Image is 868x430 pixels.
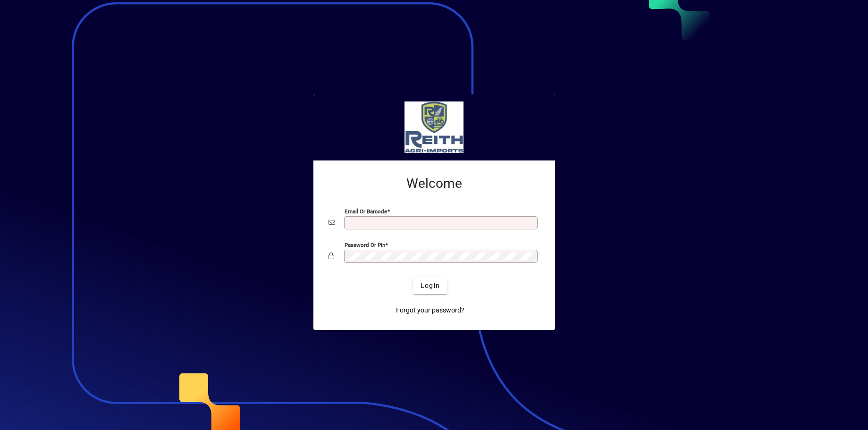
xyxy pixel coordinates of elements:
h2: Welcome [329,176,540,192]
span: Forgot your password? [396,305,464,315]
mat-label: Password or Pin [345,242,385,248]
mat-label: Email or Barcode [345,208,387,215]
button: Login [413,277,447,294]
a: Forgot your password? [392,302,468,319]
span: Login [421,281,440,291]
